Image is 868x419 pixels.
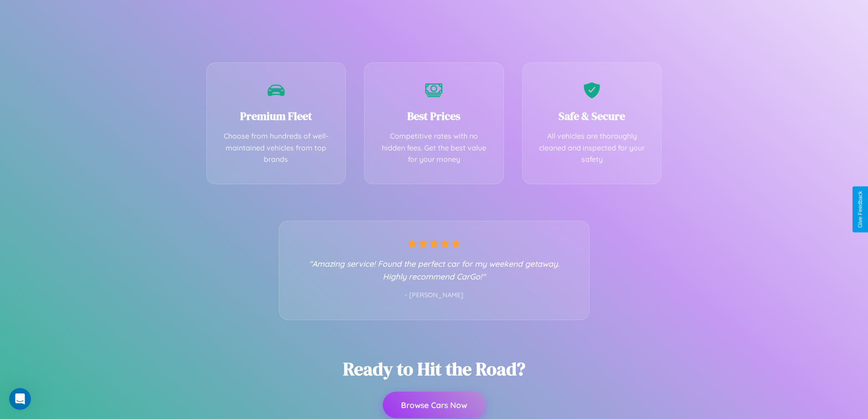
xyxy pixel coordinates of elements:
[343,357,525,381] h2: Ready to Hit the Road?
[221,130,332,166] p: Choose from hundreds of well-maintained vehicles from top brands
[383,392,485,418] button: Browse Cars Now
[536,130,648,166] p: All vehicles are thoroughly cleaned and inspected for your safety
[378,130,490,166] p: Competitive rates with no hidden fees. Get the best value for your money
[536,109,648,124] h3: Safe & Secure
[857,191,863,228] div: Give Feedback
[9,388,31,410] iframe: Intercom live chat
[298,290,571,301] p: - [PERSON_NAME]
[221,109,332,124] h3: Premium Fleet
[298,257,571,283] p: "Amazing service! Found the perfect car for my weekend getaway. Highly recommend CarGo!"
[378,109,490,124] h3: Best Prices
